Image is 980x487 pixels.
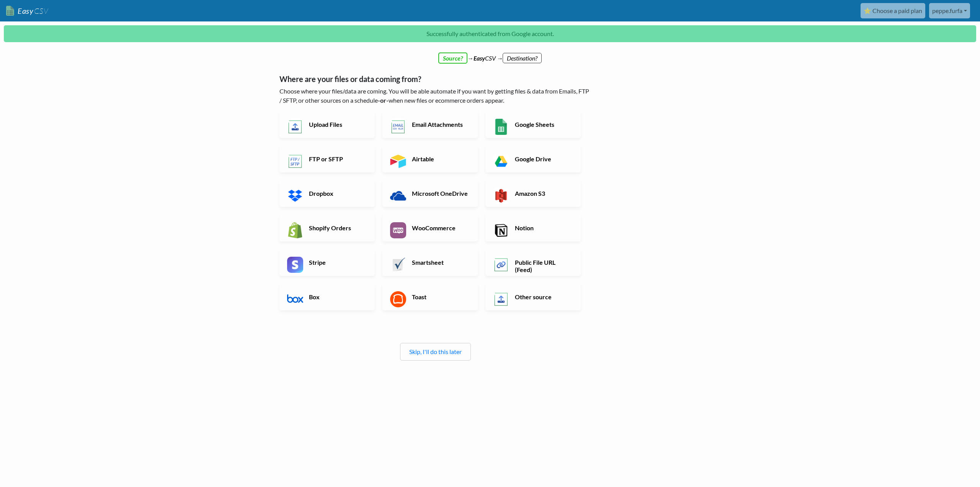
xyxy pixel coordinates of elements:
[390,291,406,307] img: Toast App & API
[390,257,406,273] img: Smartsheet App & API
[382,215,478,241] a: WooCommerce
[390,153,406,169] img: Airtable App & API
[493,222,509,238] img: Notion App & API
[307,224,367,231] h6: Shopify Orders
[410,259,470,266] h6: Smartsheet
[485,180,581,207] a: Amazon S3
[279,249,375,276] a: Stripe
[390,188,406,204] img: Microsoft OneDrive App & API
[382,146,478,172] a: Airtable
[287,291,303,307] img: Box App & API
[493,188,509,204] img: Amazon S3 App & API
[390,119,406,135] img: Email New CSV or XLSX File App & API
[485,111,581,138] a: Google Sheets
[410,155,470,162] h6: Airtable
[279,74,591,84] h5: Where are your files or data coming from?
[409,348,462,355] a: Skip, I'll do this later
[33,6,48,16] span: CSV
[485,146,581,172] a: Google Drive
[287,119,303,135] img: Upload Files App & API
[493,153,509,169] img: Google Drive App & API
[287,257,303,273] img: Stripe App & API
[513,190,573,197] h6: Amazon S3
[382,284,478,310] a: Toast
[378,97,389,104] b: -or-
[279,180,375,207] a: Dropbox
[513,293,573,300] h6: Other source
[279,87,591,105] p: Choose where your files/data are coming. You will be able automate if you want by getting files &...
[287,188,303,204] img: Dropbox App & API
[279,215,375,241] a: Shopify Orders
[485,284,581,310] a: Other source
[513,259,573,273] h6: Public File URL (Feed)
[4,25,976,42] p: Successfully authenticated from Google account.
[493,257,509,273] img: Public File URL App & API
[513,121,573,128] h6: Google Sheets
[410,190,470,197] h6: Microsoft OneDrive
[929,3,970,18] a: peppe.furfa
[390,222,406,238] img: WooCommerce App & API
[493,291,509,307] img: Other Source App & API
[307,155,367,162] h6: FTP or SFTP
[410,293,470,300] h6: Toast
[307,259,367,266] h6: Stripe
[307,293,367,300] h6: Box
[279,284,375,310] a: Box
[382,249,478,276] a: Smartsheet
[410,121,470,128] h6: Email Attachments
[410,224,470,231] h6: WooCommerce
[287,153,303,169] img: FTP or SFTP App & API
[272,46,708,63] div: → CSV →
[307,121,367,128] h6: Upload Files
[279,146,375,172] a: FTP or SFTP
[307,190,367,197] h6: Dropbox
[513,224,573,231] h6: Notion
[493,119,509,135] img: Google Sheets App & API
[382,180,478,207] a: Microsoft OneDrive
[485,249,581,276] a: Public File URL (Feed)
[287,222,303,238] img: Shopify App & API
[6,3,48,19] a: EasyCSV
[279,111,375,138] a: Upload Files
[382,111,478,138] a: Email Attachments
[485,215,581,241] a: Notion
[513,155,573,162] h6: Google Drive
[861,3,925,18] a: ⭐ Choose a paid plan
